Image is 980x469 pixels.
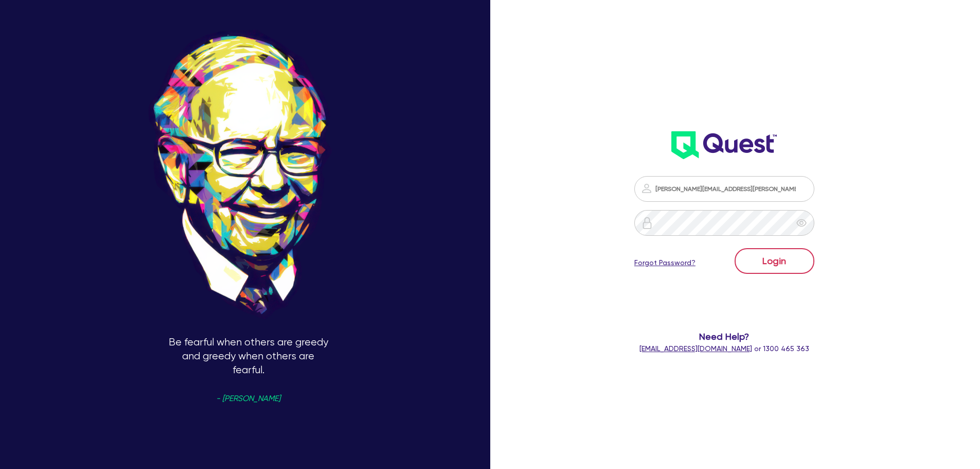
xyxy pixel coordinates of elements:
[641,217,653,229] img: icon-password
[216,395,280,403] span: - [PERSON_NAME]
[634,257,696,268] a: Forgot Password?
[639,344,752,353] a: [EMAIL_ADDRESS][DOMAIN_NAME]
[639,344,809,353] span: or 1300 465 363
[671,131,777,159] img: wH2k97JdezQIQAAAABJRU5ErkJggg==
[640,182,653,195] img: icon-password
[735,248,814,274] button: Login
[634,176,814,202] input: Email address
[593,329,856,343] span: Need Help?
[796,218,807,228] span: eye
